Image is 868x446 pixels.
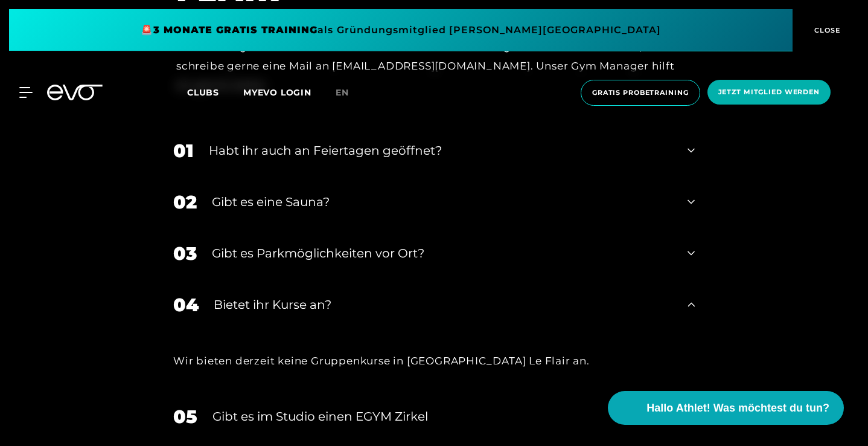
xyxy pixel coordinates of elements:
[214,296,672,314] div: Bietet ihr Kurse an?
[646,400,829,416] span: Hallo Athlet! Was möchtest du tun?
[243,87,311,98] a: MYEVO LOGIN
[704,80,834,106] a: Jetzt Mitglied werden
[592,88,689,98] span: Gratis Probetraining
[173,291,199,318] div: 04
[718,87,820,97] span: Jetzt Mitglied werden
[173,351,695,370] div: Wir bieten derzeit keine Gruppenkurse in [GEOGRAPHIC_DATA] Le Flair an.
[336,86,363,100] a: en
[577,80,704,106] a: Gratis Probetraining
[173,240,197,267] div: 03
[212,407,672,425] div: Gibt es im Studio einen EGYM Zirkel
[173,403,197,430] div: 05
[173,189,197,216] div: 02
[173,137,194,164] div: 01
[212,244,672,262] div: Gibt es Parkmöglichkeiten vor Ort?
[212,193,672,211] div: Gibt es eine Sauna?
[608,391,844,425] button: Hallo Athlet! Was möchtest du tun?
[336,87,349,98] span: en
[187,87,219,98] span: Clubs
[187,86,243,98] a: Clubs
[793,9,859,51] button: CLOSE
[209,141,672,160] div: Habt ihr auch an Feiertagen geöffnet?
[811,25,841,36] span: CLOSE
